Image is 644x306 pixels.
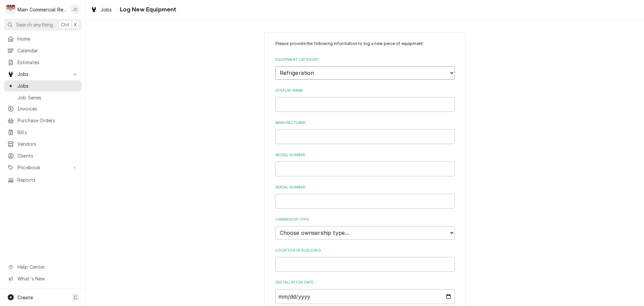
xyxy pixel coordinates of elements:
span: Search anything [16,21,53,28]
div: JC [70,5,80,14]
span: Jobs [101,6,112,13]
span: Clients [17,152,78,159]
span: Create [17,295,33,300]
a: Jobs [4,80,82,91]
a: Reports [4,174,82,185]
span: Calendar [17,47,78,54]
span: K [74,21,77,28]
div: Model Number [275,152,455,176]
a: Calendar [4,45,82,56]
span: Home [17,35,78,42]
a: Invoices [4,103,82,114]
label: Display Name [275,88,455,93]
a: Estimates [4,57,82,68]
span: Log New Equipment [118,5,176,14]
span: Purchase Orders [17,117,78,124]
div: Serial Number [275,185,455,209]
a: Job Series [4,92,82,103]
div: Location in Building [275,248,455,272]
span: Vendors [17,140,78,147]
p: Please provide the following information to log a new piece of equipment: [275,41,455,47]
a: Go to Jobs [4,69,82,80]
span: Jobs [17,71,68,78]
a: Purchase Orders [4,115,82,126]
a: Go to What's New [4,273,82,284]
label: Model Number [275,152,455,158]
a: Go to Help Center [4,261,82,272]
span: Reports [17,176,78,183]
span: What's New [17,275,77,282]
label: Serial Number [275,185,455,190]
a: Clients [4,150,82,161]
a: Jobs [88,4,115,15]
a: Go to Pricebook [4,162,82,173]
div: Main Commercial Refrigeration Service's Avatar [6,5,15,14]
div: Equipment Category [275,57,455,80]
label: Ownership Type [275,217,455,222]
span: Job Series [17,94,78,101]
span: C [74,294,77,301]
button: Search anythingCtrlK [4,19,82,31]
div: Installation Date [275,280,455,304]
span: Estimates [17,59,78,66]
a: Home [4,33,82,44]
span: Pricebook [17,164,68,171]
div: Jan Costello's Avatar [70,5,80,14]
input: yyyy-mm-dd [275,289,455,304]
div: Manufacturer [275,120,455,144]
div: M [6,5,15,14]
span: Invoices [17,105,78,112]
div: Ownership Type [275,217,455,239]
a: Bills [4,127,82,138]
div: Display Name [275,88,455,112]
span: Help Center [17,263,77,270]
label: Manufacturer [275,120,455,126]
a: Vendors [4,138,82,149]
div: Main Commercial Refrigeration Service [17,6,67,13]
label: Installation Date [275,280,455,285]
label: Equipment Category [275,57,455,62]
label: Location in Building [275,248,455,253]
span: Jobs [17,82,78,89]
span: Bills [17,129,78,136]
span: Ctrl [61,21,69,28]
